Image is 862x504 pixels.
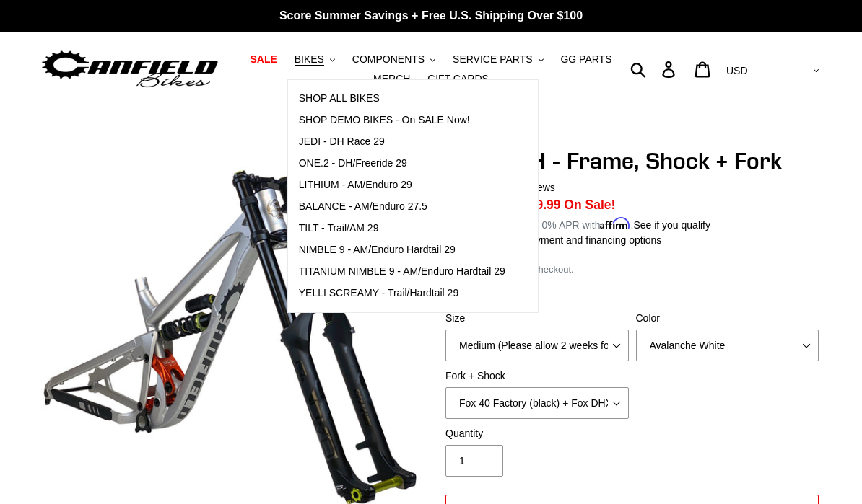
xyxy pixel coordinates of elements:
span: BIKES [295,53,324,66]
label: Size [445,311,629,326]
span: YELLI SCREAMY - Trail/Hardtail 29 [299,287,459,299]
label: Color [636,311,819,326]
span: GIFT CARDS [427,73,489,85]
span: MERCH [373,73,410,85]
a: TITANIUM NIMBLE 9 - AM/Enduro Hardtail 29 [288,261,516,283]
span: SALE [250,53,277,66]
button: SERVICE PARTS [445,50,550,69]
a: SHOP ALL BIKES [288,88,516,110]
a: ONE.2 - DH/Freeride 29 [288,153,516,174]
button: COMPONENTS [345,50,443,69]
h1: ONE.2 DH - Frame, Shock + Fork [442,147,822,174]
a: JEDI - DH Race 29 [288,131,516,153]
span: SHOP ALL BIKES [299,92,380,105]
span: TILT - Trail/AM 29 [299,222,379,234]
span: SERVICE PARTS [453,53,532,66]
a: Learn more about payment and financing options [442,234,661,246]
button: BIKES [287,50,342,69]
a: YELLI SCREAMY - Trail/Hardtail 29 [288,283,516,304]
span: SHOP DEMO BIKES - On SALE Now! [299,114,470,126]
a: GIFT CARDS [420,69,496,89]
span: BALANCE - AM/Enduro 27.5 [299,200,427,213]
span: LITHIUM - AM/Enduro 29 [299,179,412,191]
span: JEDI - DH Race 29 [299,136,385,148]
a: See if you qualify - Learn more about Affirm Financing (opens in modal) [633,219,710,231]
div: calculated at checkout. [442,262,822,277]
p: Starting at /mo or 0% APR with . [442,214,710,233]
img: Canfield Bikes [40,47,220,92]
label: Quantity [445,426,629,441]
span: GG PARTS [560,53,611,66]
span: NIMBLE 9 - AM/Enduro Hardtail 29 [299,244,456,256]
a: MERCH [366,69,417,89]
a: SHOP DEMO BIKES - On SALE Now! [288,110,516,131]
a: GG PARTS [553,50,619,69]
a: BALANCE - AM/Enduro 27.5 [288,196,516,218]
a: NIMBLE 9 - AM/Enduro Hardtail 29 [288,239,516,261]
label: Fork + Shock [445,368,629,384]
a: LITHIUM - AM/Enduro 29 [288,174,516,196]
span: TITANIUM NIMBLE 9 - AM/Enduro Hardtail 29 [299,265,505,278]
span: COMPONENTS [352,53,425,66]
span: ONE.2 - DH/Freeride 29 [299,157,407,169]
a: SALE [243,50,284,69]
span: On Sale! [564,195,615,214]
a: TILT - Trail/AM 29 [288,218,516,239]
span: Affirm [600,217,630,229]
